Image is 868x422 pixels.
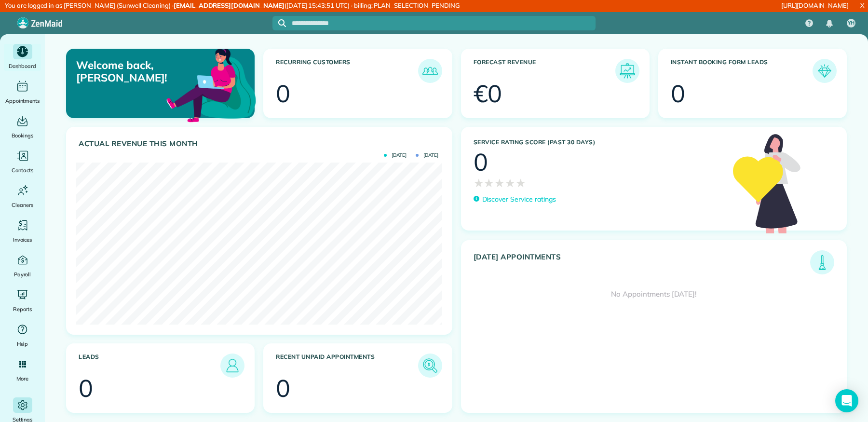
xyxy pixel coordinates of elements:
h3: Actual Revenue this month [79,139,442,148]
span: Invoices [13,235,32,245]
img: icon_forecast_revenue-8c13a41c7ed35a8dcfafea3cbb826a0462acb37728057bba2d056411b612bbbe.png [618,61,637,81]
a: Dashboard [4,44,41,71]
span: More [16,374,28,383]
span: ★ [494,174,505,191]
div: 0 [276,82,290,106]
a: Reports [4,287,41,314]
span: YH [848,19,855,27]
p: Discover Service ratings [482,194,556,204]
a: Help [4,322,41,349]
span: Bookings [12,131,34,140]
img: icon_todays_appointments-901f7ab196bb0bea1936b74009e4eb5ffbc2d2711fa7634e0d609ed5ef32b18b.png [813,253,832,272]
p: Welcome back, [PERSON_NAME]! [76,59,194,84]
span: ★ [474,174,484,191]
div: 0 [79,376,93,400]
a: [URL][DOMAIN_NAME] [781,1,849,9]
span: ★ [484,174,494,191]
span: Payroll [14,270,31,279]
a: Discover Service ratings [474,194,556,204]
img: icon_leads-1bed01f49abd5b7fead27621c3d59655bb73ed531f8eeb49469d10e621d6b896.png [223,356,242,375]
span: Dashboard [9,61,36,71]
img: icon_form_leads-04211a6a04a5b2264e4ee56bc0799ec3eb69b7e499cbb523a139df1d13a81ae0.png [815,61,834,81]
span: Reports [13,304,32,314]
span: Appointments [5,96,40,106]
span: ★ [505,174,515,191]
h3: Service Rating score (past 30 days) [474,139,723,146]
strong: [EMAIL_ADDRESS][DOMAIN_NAME] [174,1,285,9]
div: Notifications [819,13,840,34]
img: icon_recurring_customers-cf858462ba22bcd05b5a5880d41d6543d210077de5bb9ebc9590e49fd87d84ed.png [420,61,440,81]
h3: Recurring Customers [276,59,418,83]
a: Contacts [4,148,41,175]
div: 0 [276,376,290,400]
h3: Instant Booking Form Leads [671,59,813,83]
span: Contacts [12,165,33,175]
a: Bookings [4,113,41,140]
a: Payroll [4,252,41,279]
a: Invoices [4,218,41,245]
div: 0 [671,82,685,106]
button: Focus search [272,19,286,27]
a: Appointments [4,79,41,106]
div: Open Intercom Messenger [835,389,858,412]
span: [DATE] [416,153,438,158]
span: Help [17,339,28,349]
img: icon_unpaid_appointments-47b8ce3997adf2238b356f14209ab4cced10bd1f174958f3ca8f1d0dd7fffeee.png [420,356,440,375]
img: dashboard_welcome-42a62b7d889689a78055ac9021e634bf52bae3f8056760290aed330b23ab8690.png [164,38,258,131]
h3: [DATE] Appointments [474,253,811,274]
span: ★ [515,174,526,191]
span: Cleaners [12,200,33,210]
h3: Recent unpaid appointments [276,354,418,378]
h3: Leads [79,354,220,378]
div: €0 [474,82,502,106]
svg: Focus search [278,19,286,27]
span: [DATE] [384,153,407,158]
div: No Appointments [DATE]! [461,274,847,314]
h3: Forecast Revenue [474,59,615,83]
a: Cleaners [4,183,41,210]
nav: Main [798,12,868,34]
div: 0 [474,150,488,174]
